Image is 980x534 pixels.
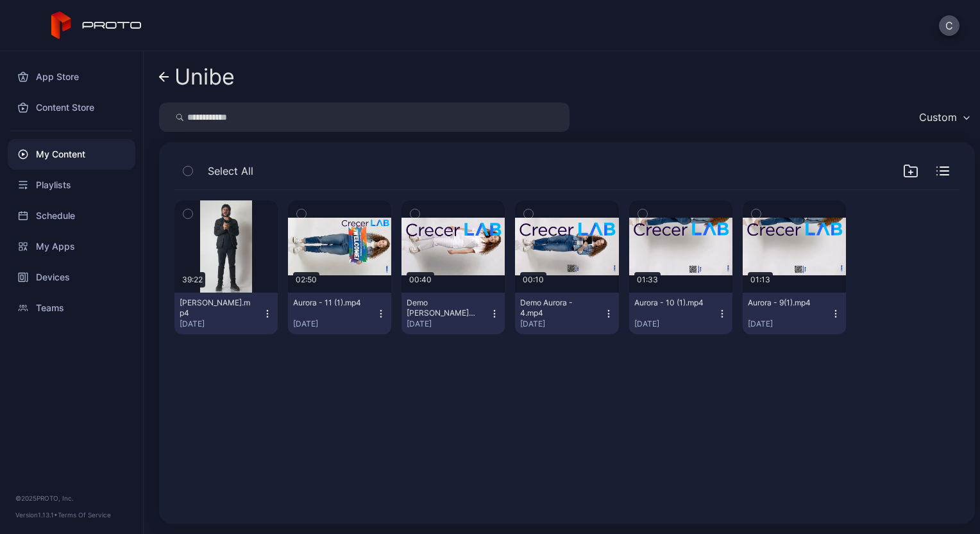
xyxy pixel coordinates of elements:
[8,139,135,170] a: My Content
[743,293,846,334] button: Aurora - 9(1).mp4[DATE]
[58,511,111,519] a: Terms Of Service
[8,262,135,293] a: Devices
[8,170,135,200] a: Playlists
[15,511,58,519] span: Version 1.13.1 •
[8,231,135,262] a: My Apps
[520,319,603,329] div: [DATE]
[8,293,135,323] a: Teams
[520,298,591,318] div: Demo Aurora - 4.mp4
[407,298,477,318] div: Demo Aurora doctora HD.mp4
[8,200,135,231] a: Schedule
[159,61,235,92] a: Unibe
[919,111,957,124] div: Custom
[634,319,717,329] div: [DATE]
[634,298,705,308] div: Aurora - 10 (1).mp4
[288,293,391,334] button: Aurora - 11 (1).mp4[DATE]
[8,92,135,123] a: Content Store
[748,298,818,308] div: Aurora - 9(1).mp4
[407,319,489,329] div: [DATE]
[293,319,376,329] div: [DATE]
[174,65,235,89] div: Unibe
[913,102,975,132] button: Custom
[174,293,278,334] button: [PERSON_NAME].mp4[DATE]
[939,15,959,36] button: C
[629,293,732,334] button: Aurora - 10 (1).mp4[DATE]
[748,319,831,329] div: [DATE]
[15,493,128,503] div: © 2025 PROTO, Inc.
[180,298,250,318] div: Eric Jimenez.mp4
[293,298,364,308] div: Aurora - 11 (1).mp4
[515,293,618,334] button: Demo Aurora - 4.mp4[DATE]
[401,293,505,334] button: Demo [PERSON_NAME] HD.mp4[DATE]
[8,61,135,92] a: App Store
[208,163,253,179] span: Select All
[180,319,262,329] div: [DATE]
